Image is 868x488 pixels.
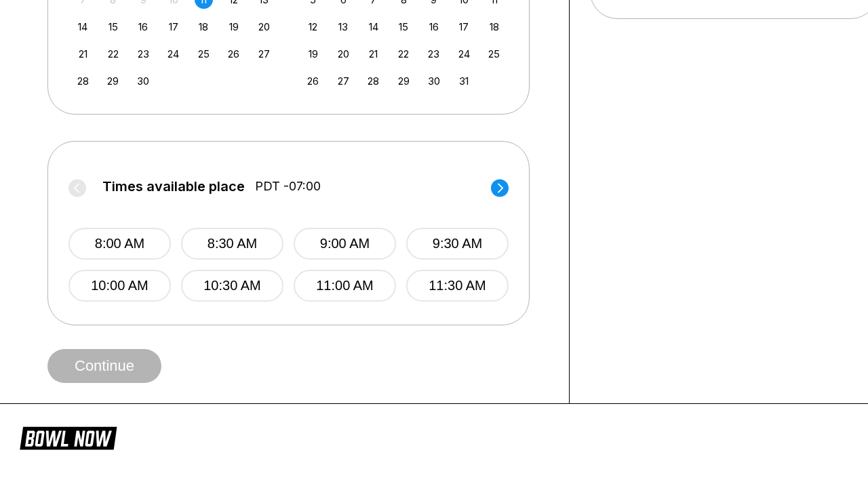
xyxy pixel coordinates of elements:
div: Choose Saturday, October 25th, 2025 [485,45,503,63]
div: Choose Wednesday, October 29th, 2025 [395,72,413,90]
div: Choose Tuesday, October 28th, 2025 [364,72,382,90]
div: Choose Sunday, October 26th, 2025 [304,72,322,90]
div: Choose Monday, October 27th, 2025 [334,72,353,90]
span: PDT -07:00 [255,179,321,194]
div: Choose Sunday, October 12th, 2025 [304,18,322,36]
div: Choose Friday, October 24th, 2025 [455,45,473,63]
div: Choose Monday, October 20th, 2025 [334,45,353,63]
button: 11:00 AM [294,270,396,302]
div: Choose Monday, September 15th, 2025 [104,18,122,36]
span: Times available place [102,179,245,194]
div: Choose Wednesday, September 17th, 2025 [164,18,182,36]
div: Choose Monday, September 22nd, 2025 [104,45,122,63]
div: Choose Tuesday, October 21st, 2025 [364,45,382,63]
div: Choose Tuesday, September 16th, 2025 [134,18,153,36]
button: 10:30 AM [181,270,283,302]
div: Choose Saturday, September 27th, 2025 [255,45,273,63]
div: Choose Friday, September 26th, 2025 [224,45,243,63]
div: Choose Friday, October 17th, 2025 [455,18,473,36]
div: Choose Thursday, September 18th, 2025 [195,18,213,36]
div: Choose Sunday, October 19th, 2025 [304,45,322,63]
div: Choose Thursday, October 23rd, 2025 [425,45,443,63]
div: Choose Tuesday, September 23rd, 2025 [134,45,153,63]
div: Choose Wednesday, October 22nd, 2025 [395,45,413,63]
div: Choose Monday, September 29th, 2025 [104,72,122,90]
div: Choose Friday, October 31st, 2025 [455,72,473,90]
button: 11:30 AM [406,270,509,302]
button: 9:30 AM [406,228,509,260]
button: 9:00 AM [294,228,396,260]
div: Choose Sunday, September 28th, 2025 [74,72,92,90]
div: Choose Sunday, September 14th, 2025 [74,18,92,36]
div: Choose Friday, September 19th, 2025 [224,18,243,36]
button: 8:30 AM [181,228,283,260]
div: Choose Tuesday, October 14th, 2025 [364,18,382,36]
div: Choose Saturday, October 18th, 2025 [485,18,503,36]
div: Choose Monday, October 13th, 2025 [334,18,353,36]
div: Choose Thursday, September 25th, 2025 [195,45,213,63]
div: Choose Thursday, October 30th, 2025 [425,72,443,90]
div: Choose Tuesday, September 30th, 2025 [134,72,153,90]
div: Choose Thursday, October 16th, 2025 [425,18,443,36]
div: Choose Saturday, September 20th, 2025 [255,18,273,36]
button: 8:00 AM [68,228,171,260]
div: Choose Wednesday, September 24th, 2025 [164,45,182,63]
div: Choose Sunday, September 21st, 2025 [74,45,92,63]
div: Choose Wednesday, October 15th, 2025 [395,18,413,36]
button: 10:00 AM [68,270,171,302]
